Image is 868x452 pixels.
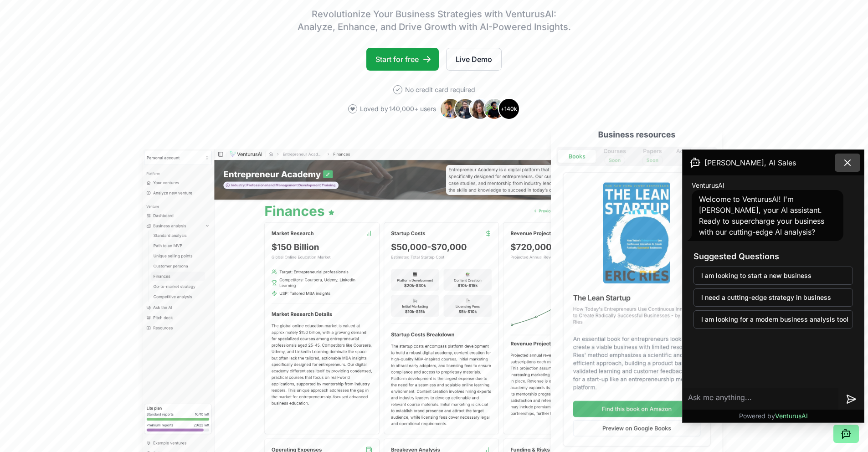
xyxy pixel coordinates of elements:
[483,98,505,120] img: Avatar 4
[440,98,462,120] img: Avatar 1
[366,48,439,71] a: Start for free
[446,48,502,71] a: Live Demo
[739,411,808,421] p: Powered by
[693,310,853,329] button: I am looking for a modern business analysis tool
[704,157,796,168] span: [PERSON_NAME], AI Sales
[692,181,724,190] span: VenturusAI
[693,288,853,307] button: I need a cutting-edge strategy in business
[693,267,853,285] button: I am looking to start a new business
[699,195,824,236] span: Welcome to VenturusAI! I'm [PERSON_NAME], your AI assistant. Ready to supercharge your business w...
[775,412,808,420] span: VenturusAI
[469,98,491,120] img: Avatar 3
[454,98,476,120] img: Avatar 2
[693,250,853,263] h3: Suggested Questions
